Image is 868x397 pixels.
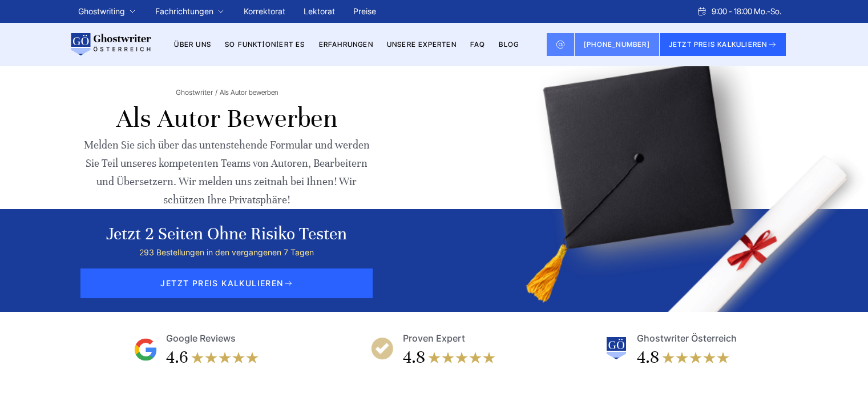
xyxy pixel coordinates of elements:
a: Ghostwriting [78,5,125,18]
span: Als Autor bewerben [220,88,278,97]
a: Ghostwriter [176,88,217,97]
a: Erfahrungen [319,40,373,49]
a: [PHONE_NUMBER] [575,33,660,56]
button: JETZT PREIS KALKULIEREN [660,33,786,56]
img: Ghostwriter [605,337,628,360]
a: Unsere Experten [387,40,457,49]
span: [PHONE_NUMBER] [584,40,650,49]
div: Ghostwriter Österreich [637,330,737,346]
a: BLOG [499,40,519,49]
a: Korrektorat [244,6,285,16]
div: Google Reviews [166,330,236,346]
div: 293 Bestellungen in den vergangenen 7 Tagen [106,246,347,259]
img: stars [661,346,730,369]
a: Über uns [174,40,211,49]
div: 4.8 [637,346,659,369]
div: 4.8 [403,346,425,369]
a: FAQ [470,40,486,49]
img: stars [191,346,259,369]
div: Melden Sie sich über das untenstehende Formular und werden Sie Teil unseres kompetenten Teams von... [83,136,371,209]
h1: Als Autor bewerben [83,103,371,135]
img: Schedule [697,7,707,16]
a: Lektorat [304,6,335,16]
div: 4.6 [166,346,188,369]
div: Proven Expert [403,330,465,346]
div: Jetzt 2 Seiten ohne Risiko testen [106,223,347,246]
a: Preise [353,6,376,16]
img: Google Reviews [134,338,157,361]
img: stars [427,346,496,369]
span: 9:00 - 18:00 Mo.-So. [712,5,781,18]
a: So funktioniert es [225,40,305,49]
img: logo wirschreiben [69,33,151,56]
img: Proven Expert [371,337,394,360]
img: Email [556,40,565,49]
span: JETZT PREIS KALKULIEREN [80,268,373,298]
a: Fachrichtungen [155,5,213,18]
